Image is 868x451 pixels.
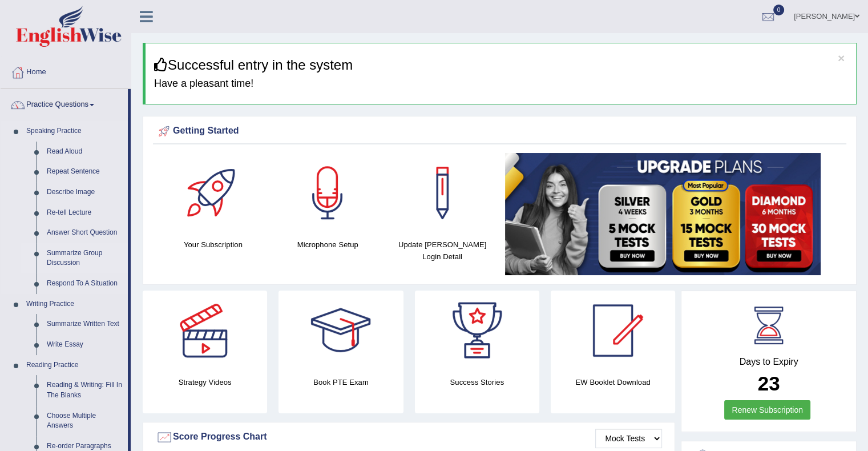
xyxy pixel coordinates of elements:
button: × [838,52,845,64]
h4: Book PTE Exam [278,376,403,388]
a: Renew Subscription [724,400,810,420]
a: Summarize Group Discussion [42,243,128,273]
a: Repeat Sentence [42,162,128,182]
div: Score Progress Chart [156,429,662,446]
h4: Days to Expiry [694,357,843,367]
a: Reading & Writing: Fill In The Blanks [42,375,128,405]
a: Write Essay [42,335,128,355]
h3: Successful entry in the system [154,58,847,73]
a: Read Aloud [42,142,128,162]
h4: Microphone Setup [276,239,380,251]
div: Getting Started [156,123,843,140]
b: 23 [758,372,780,394]
a: Writing Practice [21,294,128,315]
a: Describe Image [42,182,128,203]
a: Home [1,57,131,85]
h4: Your Subscription [162,239,265,251]
h4: EW Booklet Download [551,376,675,388]
span: 0 [773,5,785,15]
a: Summarize Written Text [42,314,128,335]
a: Re-tell Lecture [42,203,128,223]
a: Reading Practice [21,355,128,376]
a: Practice Questions [1,89,128,118]
a: Answer Short Question [42,223,128,243]
h4: Success Stories [415,376,539,388]
h4: Update [PERSON_NAME] Login Detail [391,239,494,263]
a: Choose Multiple Answers [42,406,128,436]
img: small5.jpg [505,153,821,275]
h4: Strategy Videos [143,376,267,388]
a: Respond To A Situation [42,273,128,294]
a: Speaking Practice [21,121,128,142]
h4: Have a pleasant time! [154,78,847,90]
